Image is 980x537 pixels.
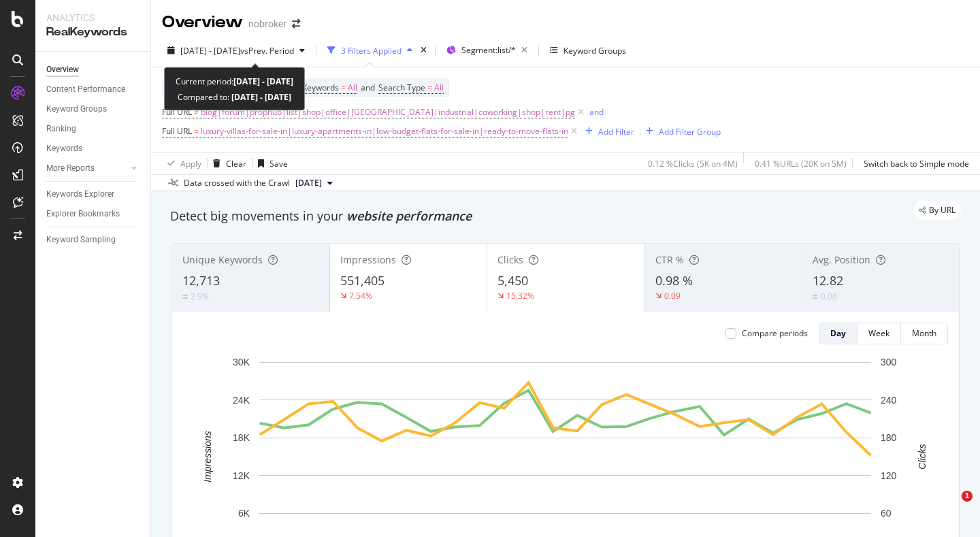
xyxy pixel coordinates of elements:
[46,233,116,247] div: Keyword Sampling
[881,395,897,406] text: 240
[497,253,523,266] span: Clicks
[434,78,444,97] span: All
[180,158,201,169] div: Apply
[341,82,346,93] span: =
[813,295,818,299] img: Equal
[378,82,425,93] span: Search Type
[659,126,721,137] div: Add Filter Group
[46,187,141,201] a: Keywords Explorer
[858,152,969,174] button: Switch back to Simple mode
[46,102,141,116] a: Keyword Groups
[226,158,246,169] div: Clear
[290,175,338,191] button: [DATE]
[427,82,432,93] span: =
[46,122,141,136] a: Ranking
[269,158,288,169] div: Save
[341,45,402,56] div: 3 Filters Applied
[912,327,936,339] div: Month
[233,395,250,406] text: 24K
[229,91,291,103] b: [DATE] - [DATE]
[233,76,293,87] b: [DATE] - [DATE]
[322,39,418,61] button: 3 Filters Applied
[821,291,837,302] div: 0.06
[901,323,948,344] button: Month
[178,89,291,105] div: Compared to:
[46,142,82,156] div: Keywords
[929,206,955,214] span: By URL
[881,470,897,481] text: 120
[292,19,300,29] div: arrow-right-arrow-left
[655,253,684,266] span: CTR %
[589,105,604,118] button: and
[182,253,263,266] span: Unique Keywords
[441,39,533,61] button: Segment:list/*
[648,158,738,169] div: 0.12 % Clicks ( 5K on 4M )
[46,161,127,176] a: More Reports
[664,290,681,302] div: 0.09
[340,253,396,266] span: Impressions
[361,82,375,93] span: and
[162,125,192,137] span: Full URL
[46,122,76,136] div: Ranking
[881,508,892,519] text: 60
[655,272,693,289] span: 0.98 %
[46,142,141,156] a: Keywords
[913,201,961,220] div: legacy label
[340,272,385,289] span: 551,405
[180,45,240,56] span: [DATE] - [DATE]
[248,17,287,31] div: nobroker
[881,357,897,368] text: 300
[917,444,928,469] text: Clicks
[182,272,220,289] span: 12,713
[46,187,114,201] div: Keywords Explorer
[813,272,843,289] span: 12.82
[544,39,632,61] button: Keyword Groups
[194,125,199,137] span: =
[857,323,901,344] button: Week
[349,290,372,302] div: 7.54%
[742,327,808,339] div: Compare periods
[598,126,634,137] div: Add Filter
[819,323,857,344] button: Day
[348,78,357,97] span: All
[580,123,634,140] button: Add Filter
[46,82,141,97] a: Content Performance
[184,177,290,189] div: Data crossed with the Crawl
[176,74,293,89] div: Current period:
[208,152,246,174] button: Clear
[162,106,192,118] span: Full URL
[46,102,107,116] div: Keyword Groups
[46,11,140,25] div: Analytics
[201,122,568,141] span: luxury-villas-for-sale-in|luxury-apartments-in|low-budget-flats-for-sale-in|ready-to-move-flats-in
[46,25,140,40] div: RealKeywords
[182,295,188,299] img: Equal
[202,431,213,482] text: Impressions
[563,45,626,56] div: Keyword Groups
[46,207,120,221] div: Explorer Bookmarks
[934,491,966,523] iframe: Intercom live chat
[506,290,534,302] div: 15.32%
[830,327,846,339] div: Day
[162,152,201,174] button: Apply
[864,158,969,169] div: Switch back to Simple mode
[233,470,250,481] text: 12K
[461,44,516,56] span: Segment: list/*
[589,106,604,118] div: and
[194,106,199,118] span: ≠
[302,82,339,93] span: Keywords
[755,158,847,169] div: 0.41 % URLs ( 20K on 5M )
[46,82,125,97] div: Content Performance
[238,508,250,519] text: 6K
[46,63,141,77] a: Overview
[46,161,95,176] div: More Reports
[162,11,243,34] div: Overview
[640,123,721,140] button: Add Filter Group
[233,432,250,443] text: 18K
[46,63,79,77] div: Overview
[46,207,141,221] a: Explorer Bookmarks
[240,45,294,56] span: vs Prev. Period
[295,177,322,189] span: 2025 Aug. 4th
[191,291,209,302] div: 2.9%
[162,39,310,61] button: [DATE] - [DATE]vsPrev. Period
[233,357,250,368] text: 30K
